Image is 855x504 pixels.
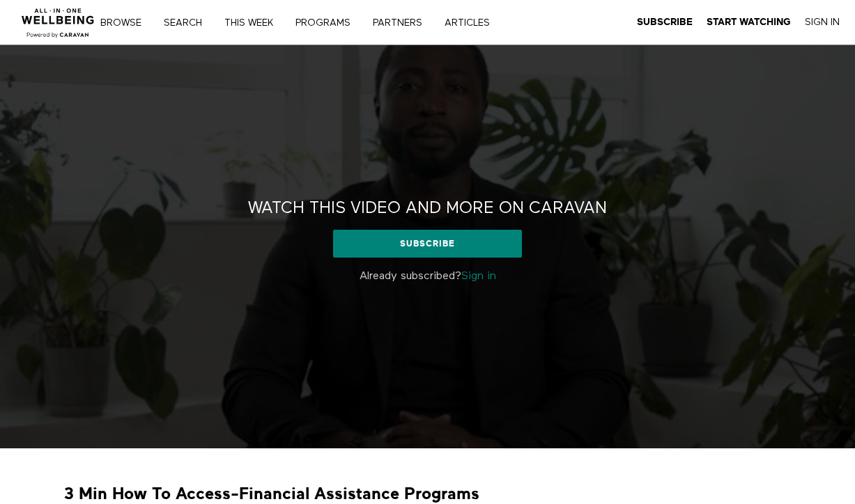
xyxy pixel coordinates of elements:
[219,18,288,28] a: THIS WEEK
[159,18,217,28] a: Search
[707,17,791,27] strong: Start Watching
[637,16,693,29] a: Subscribe
[95,18,156,28] a: Browse
[368,18,437,28] a: PARTNERS
[461,271,496,282] a: Sign in
[110,15,518,29] nav: Primary
[707,16,791,29] a: Start Watching
[291,18,365,28] a: PROGRAMS
[637,17,693,27] strong: Subscribe
[231,268,624,285] p: Already subscribed?
[440,18,504,28] a: ARTICLES
[333,230,521,258] a: Subscribe
[805,16,840,29] a: Sign In
[248,198,607,219] h2: Watch this video and more on CARAVAN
